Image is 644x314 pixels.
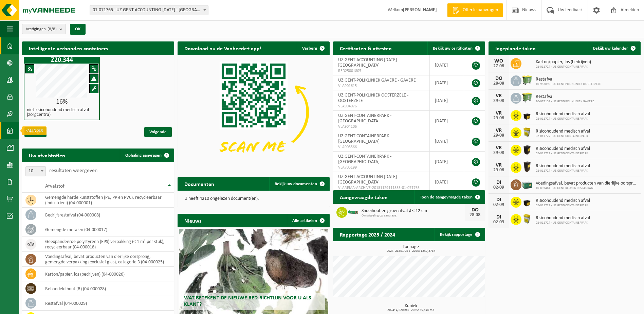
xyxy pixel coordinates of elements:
[178,55,330,169] img: Download de VHEPlus App
[433,46,473,51] span: Bekijk uw certificaten
[420,195,473,199] span: Toon de aangevraagde taken
[536,204,590,208] span: 02-011727 - UZ GENT-CONTAINERPARK
[430,75,464,90] td: [DATE]
[521,92,533,103] img: WB-0660-HPE-GN-51
[362,208,465,214] span: Snoeihout en groenafval ø < 12 cm
[22,149,72,162] h2: Uw afvalstoffen
[144,127,172,137] span: Volgende
[287,214,329,227] a: Alle artikelen
[492,180,505,185] div: DI
[492,93,505,99] div: VR
[184,295,311,307] span: Wat betekent de nieuwe RED-richtlijn voor u als klant?
[40,237,174,252] td: geëxpandeerde polystyreen (EPS) verpakking (< 1 m² per stuk), recycleerbaar (04-000018)
[536,146,590,152] span: Risicohoudend medisch afval
[336,309,485,312] span: 2024: 4,620 m3 - 2025: 35,140 m3
[468,207,482,213] div: DO
[40,296,174,311] td: restafval (04-000029)
[536,169,590,173] span: 02-011727 - UZ GENT-CONTAINERPARK
[24,99,99,105] div: 16%
[49,168,97,173] label: resultaten weergeven
[536,181,637,186] span: Voedingsafval, bevat producten van dierlijke oorsprong, gemengde verpakking (exc...
[521,213,533,225] img: LP-SB-00045-CRB-21
[536,198,590,204] span: Risicohoudend medisch afval
[338,174,399,185] span: UZ GENT-ACCOUNTING [DATE] - [GEOGRAPHIC_DATA]
[521,196,533,207] img: LP-SB-00030-HPE-51
[333,190,394,204] h2: Aangevraagde taken
[184,196,323,201] p: U heeft 4210 ongelezen document(en).
[521,178,533,190] img: PB-LB-0680-HPE-GN-01
[492,133,505,138] div: 29-08
[90,5,208,15] span: 01-071765 - UZ GENT-ACCOUNTING 0 BC - GENT
[593,46,628,51] span: Bekijk uw kalender
[40,193,174,208] td: gemengde harde kunststoffen (PE, PP en PVC), recycleerbaar (industrieel) (04-000001)
[536,77,601,82] span: Restafval
[22,24,66,34] button: Vestigingen(8/8)
[22,41,174,55] h2: Intelligente verbonden containers
[362,214,465,218] span: Omwisseling op aanvraag
[492,185,505,190] div: 02-09
[40,252,174,267] td: voedingsafval, bevat producten van dierlijke oorsprong, gemengde verpakking (exclusief glas), cat...
[492,64,505,69] div: 27-08
[521,109,533,121] img: LP-SB-00030-HPE-51
[178,177,221,190] h2: Documenten
[588,41,640,55] a: Bekijk uw kalender
[338,134,391,144] span: UZ GENT-CONTAINERPARK - [GEOGRAPHIC_DATA]
[297,41,329,55] button: Verberg
[536,65,591,69] span: 02-011727 - UZ GENT-CONTAINERPARK
[492,116,505,121] div: 29-08
[492,128,505,133] div: VR
[338,113,391,124] span: UZ GENT-CONTAINERPARK - [GEOGRAPHIC_DATA]
[492,99,505,103] div: 29-08
[125,153,162,158] span: Ophaling aanvragen
[338,68,424,74] span: RED25001805
[338,124,424,129] span: VLA904106
[536,221,590,225] span: 02-011727 - UZ GENT-CONTAINERPARK
[336,304,485,312] h3: Kubiek
[25,166,46,176] span: 10
[338,104,424,109] span: VLA904076
[430,111,464,131] td: [DATE]
[338,83,424,89] span: VLA901615
[336,245,485,253] h3: Tonnage
[536,129,590,134] span: Risicohoudend medisch afval
[492,197,505,203] div: DI
[40,281,174,296] td: behandeld hout (B) (04-000028)
[521,144,533,155] img: LP-SB-00050-HPE-51
[427,41,484,55] a: Bekijk uw certificaten
[179,229,328,314] a: Wat betekent de nieuwe RED-richtlijn voor u als klant?
[338,165,424,170] span: VLA705199
[48,27,57,31] count: (8/8)
[492,76,505,81] div: DO
[492,168,505,173] div: 29-08
[430,131,464,152] td: [DATE]
[536,152,590,156] span: 02-011727 - UZ GENT-CONTAINERPARK
[521,126,533,138] img: LP-SB-00045-CRB-21
[338,185,424,191] span: VLAREMA-ARCHIVE-20131129111333-01-071765
[26,167,45,176] span: 10
[492,151,505,155] div: 29-08
[40,208,174,222] td: bedrijfsrestafval (04-000008)
[338,93,408,103] span: UZ GENT-POLIKLINIEK OOSTERZELE - OOSTERZELE
[468,213,482,217] div: 28-08
[40,267,174,281] td: karton/papier, los (bedrijven) (04-000026)
[536,163,590,169] span: Risicohoudend medisch afval
[492,81,505,86] div: 28-08
[338,57,399,68] span: UZ GENT-ACCOUNTING [DATE] - [GEOGRAPHIC_DATA]
[25,57,98,64] h1: Z20.344
[70,24,86,35] button: OK
[333,228,402,241] h2: Rapportage 2025 / 2024
[403,7,437,13] strong: [PERSON_NAME]
[536,134,590,138] span: 02-011727 - UZ GENT-CONTAINERPARK
[521,74,533,86] img: WB-0660-HPE-GN-51
[536,215,590,221] span: Risicohoudend medisch afval
[338,154,391,164] span: UZ GENT-CONTAINERPARK - [GEOGRAPHIC_DATA]
[536,111,590,117] span: Risicohoudend medisch afval
[40,222,174,237] td: gemengde metalen (04-000017)
[45,184,65,189] span: Afvalstof
[333,41,399,55] h2: Certificaten & attesten
[435,228,484,241] a: Bekijk rapportage
[536,117,590,121] span: 02-011727 - UZ GENT-CONTAINERPARK
[269,177,329,191] a: Bekijk uw documenten
[430,172,464,192] td: [DATE]
[536,94,594,100] span: Restafval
